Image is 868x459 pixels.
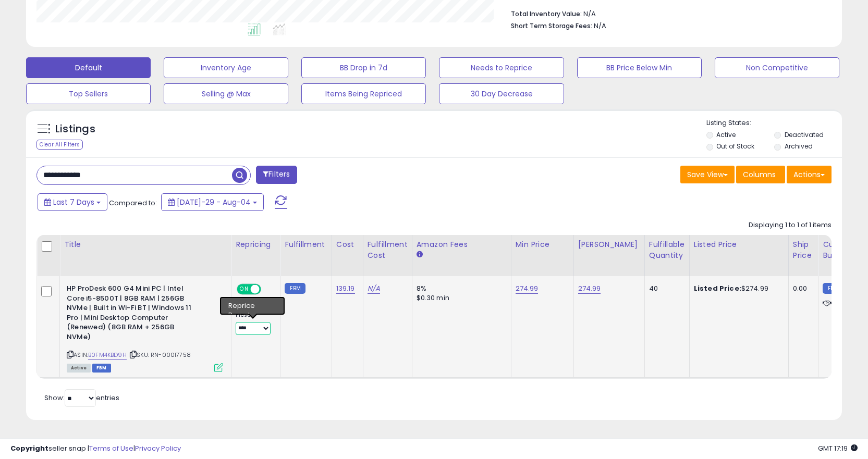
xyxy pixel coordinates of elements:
[336,283,355,294] a: 139.19
[64,239,227,250] div: Title
[26,57,151,78] button: Default
[109,198,157,208] span: Compared to:
[694,239,784,250] div: Listed Price
[89,443,133,453] a: Terms of Use
[743,169,776,180] span: Columns
[301,57,426,78] button: BB Drop in 7d
[823,283,843,294] small: FBM
[67,284,223,371] div: ASIN:
[649,239,685,261] div: Fulfillable Quantity
[716,142,754,151] label: Out of Stock
[53,197,94,207] span: Last 7 Days
[336,239,359,250] div: Cost
[236,300,272,309] div: Amazon AI
[516,239,569,250] div: Min Price
[417,284,503,293] div: 8%
[715,57,839,78] button: Non Competitive
[439,57,564,78] button: Needs to Reprice
[417,293,503,303] div: $0.30 min
[793,284,810,293] div: 0.00
[238,285,251,294] span: ON
[285,239,327,250] div: Fulfillment
[260,285,276,294] span: OFF
[55,122,95,137] h5: Listings
[578,283,601,294] a: 274.99
[301,83,426,104] button: Items Being Repriced
[578,239,640,250] div: [PERSON_NAME]
[785,130,824,139] label: Deactivated
[236,239,276,250] div: Repricing
[368,283,380,294] a: N/A
[577,57,702,78] button: BB Price Below Min
[236,312,272,335] div: Preset:
[92,364,111,373] span: FBM
[785,142,813,151] label: Archived
[818,443,858,453] span: 2025-08-12 17:19 GMT
[439,83,564,104] button: 30 Day Decrease
[36,140,83,150] div: Clear All Filters
[67,364,91,373] span: All listings currently available for purchase on Amazon
[511,9,582,18] b: Total Inventory Value:
[256,166,297,184] button: Filters
[516,283,539,294] a: 274.99
[594,21,606,31] span: N/A
[749,220,832,230] div: Displaying 1 to 1 of 1 items
[511,7,824,19] li: N/A
[736,166,785,183] button: Columns
[10,443,48,453] strong: Copyright
[44,393,119,403] span: Show: entries
[164,57,288,78] button: Inventory Age
[38,193,107,211] button: Last 7 Days
[26,83,151,104] button: Top Sellers
[511,21,592,30] b: Short Term Storage Fees:
[649,284,681,293] div: 40
[716,130,736,139] label: Active
[787,166,832,183] button: Actions
[694,283,741,293] b: Listed Price:
[164,83,288,104] button: Selling @ Max
[128,351,191,359] span: | SKU: RN-00017758
[67,284,193,344] b: HP ProDesk 600 G4 Mini PC | Intel Core i5-8500T | 8GB RAM | 256GB NVMe | Built in Wi-Fi BT | Wind...
[793,239,814,261] div: Ship Price
[135,443,181,453] a: Privacy Policy
[680,166,735,183] button: Save View
[368,239,408,261] div: Fulfillment Cost
[177,197,251,207] span: [DATE]-29 - Aug-04
[694,284,780,293] div: $274.99
[88,351,127,359] a: B0FM4KBD9H
[706,118,842,128] p: Listing States:
[10,444,181,454] div: seller snap | |
[285,283,305,294] small: FBM
[161,193,264,211] button: [DATE]-29 - Aug-04
[417,250,423,259] small: Amazon Fees.
[417,239,507,250] div: Amazon Fees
